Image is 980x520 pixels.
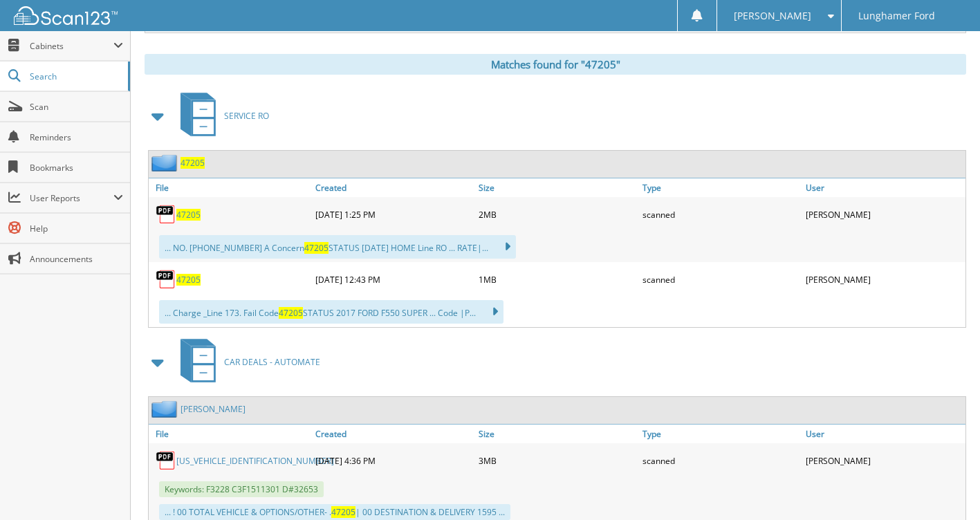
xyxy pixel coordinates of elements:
a: Type [639,425,802,443]
iframe: Chat Widget [911,454,980,520]
span: User Reports [30,192,113,204]
a: 47205 [176,209,201,221]
a: User [802,425,965,443]
div: [DATE] 1:25 PM [312,201,475,228]
div: ... NO. [PHONE_NUMBER] A Concern STATUS [DATE] HOME Line RO ... RATE|... [159,235,516,259]
span: Search [30,71,121,82]
span: Lunghamer Ford [858,12,935,20]
a: User [802,178,965,197]
span: Help [30,223,123,234]
a: Size [475,425,638,443]
div: [PERSON_NAME] [802,447,965,474]
div: scanned [639,447,802,474]
div: [PERSON_NAME] [802,266,965,293]
img: scan123-logo-white.svg [14,6,118,25]
span: CAR DEALS - AUTOMATE [224,356,320,368]
div: 2MB [475,201,638,228]
span: Announcements [30,253,123,265]
span: Reminders [30,131,123,143]
a: Created [312,178,475,197]
img: folder2.png [151,154,181,171]
div: ... ! 00 TOTAL VEHICLE & OPTIONS/OTHER- . | 00 DESTINATION & DELIVERY 1595 ... [159,504,510,520]
span: 47205 [279,307,303,319]
a: [US_VEHICLE_IDENTIFICATION_NUMBER] [176,455,334,467]
a: [PERSON_NAME] [181,403,246,415]
div: 1MB [475,266,638,293]
div: Matches found for "47205" [145,54,966,75]
a: File [149,425,312,443]
a: File [149,178,312,197]
span: Bookmarks [30,162,123,174]
div: scanned [639,201,802,228]
a: SERVICE RO [172,89,269,143]
div: ... Charge _Line 173. Fail Code STATUS 2017 FORD F550 SUPER ... Code |P... [159,300,503,324]
a: 47205 [181,157,205,169]
span: [PERSON_NAME] [734,12,811,20]
img: PDF.png [156,204,176,225]
img: PDF.png [156,269,176,290]
span: SERVICE RO [224,110,269,122]
div: scanned [639,266,802,293]
span: Cabinets [30,40,113,52]
div: [DATE] 12:43 PM [312,266,475,293]
div: 3MB [475,447,638,474]
span: 47205 [331,506,355,518]
a: 47205 [176,274,201,286]
img: PDF.png [156,450,176,471]
div: [DATE] 4:36 PM [312,447,475,474]
a: Size [475,178,638,197]
span: Keywords: F3228 C3F1511301 D#32653 [159,481,324,497]
img: folder2.png [151,400,181,418]
div: [PERSON_NAME] [802,201,965,228]
a: Created [312,425,475,443]
span: 47205 [304,242,329,254]
a: CAR DEALS - AUTOMATE [172,335,320,389]
span: Scan [30,101,123,113]
a: Type [639,178,802,197]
